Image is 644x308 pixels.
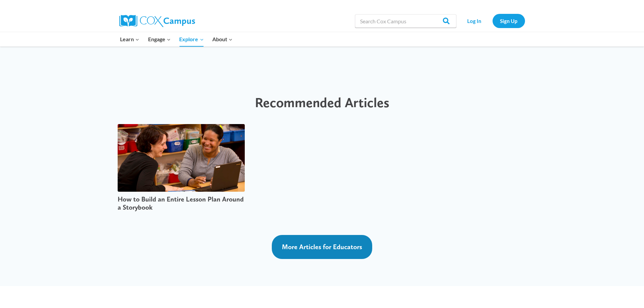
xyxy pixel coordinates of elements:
[493,14,525,28] a: Sign Up
[460,14,489,28] a: Log In
[208,32,237,46] button: Child menu of About
[114,122,248,193] img: teachers making classroom lesson plan
[272,235,372,259] a: More Articles for Educators
[175,32,208,46] button: Child menu of Explore
[144,32,175,46] button: Child menu of Engage
[460,14,525,28] nav: Secondary Navigation
[255,94,389,111] span: Recommended Articles
[355,14,456,28] input: Search Cox Campus
[118,195,245,211] h3: How to Build an Entire Lesson Plan Around a Storybook
[118,124,245,215] a: teachers making classroom lesson plan How to Build an Entire Lesson Plan Around a Storybook
[116,32,144,46] button: Child menu of Learn
[119,15,195,27] img: Cox Campus
[116,32,237,46] nav: Primary Navigation
[282,243,362,251] span: More Articles for Educators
